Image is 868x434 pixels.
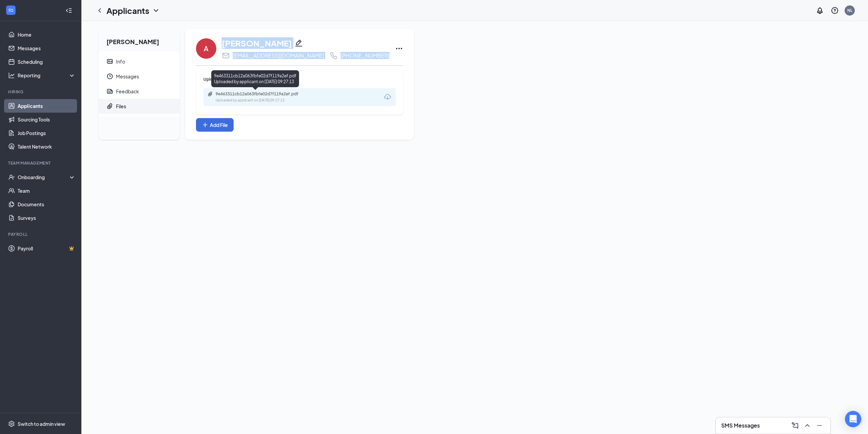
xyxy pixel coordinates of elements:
h1: [PERSON_NAME] [222,37,292,49]
svg: ContactCard [106,58,113,65]
svg: Notifications [816,6,824,15]
div: NL [847,7,852,13]
svg: Collapse [65,7,72,14]
a: PayrollCrown [18,242,76,255]
svg: WorkstreamLogo [7,7,14,14]
div: Upload Resume [203,76,396,82]
button: Add FilePlus [196,118,234,132]
div: 9e463311cb12a063fbfe02d7f119a2ef.pdf [216,91,311,97]
a: Paperclip9e463311cb12a063fbfe02d7f119a2ef.pdfUploaded by applicant on [DATE] 09:27:13 [208,91,317,103]
button: Minimize [814,420,825,431]
button: ComposeMessage [790,420,801,431]
div: Hiring [8,89,74,95]
div: Files [116,103,126,110]
svg: UserCheck [8,174,15,181]
button: ChevronUp [802,420,813,431]
div: Switch to admin view [18,420,65,427]
a: Home [18,28,76,41]
svg: ChevronDown [152,6,160,15]
svg: Ellipses [395,44,403,53]
h3: SMS Messages [721,422,760,429]
svg: Minimize [815,421,824,430]
div: Team Management [8,160,74,166]
div: Onboarding [18,174,70,181]
svg: QuestionInfo [831,6,839,15]
div: 9e463311cb12a063fbfe02d7f119a2ef.pdf Uploaded by applicant on [DATE] 09:27:13 [211,70,299,87]
svg: Paperclip [106,103,113,110]
svg: Analysis [8,72,15,79]
div: Payroll [8,231,74,237]
svg: Phone [330,52,338,60]
svg: Email [222,52,230,60]
a: Documents [18,197,76,211]
svg: ChevronUp [803,421,811,430]
div: A [204,44,209,53]
span: Messages [116,69,174,84]
svg: Settings [8,420,15,427]
div: [PHONE_NUMBER] [340,52,390,59]
a: Applicants [18,99,76,113]
svg: Plus [202,121,209,128]
svg: Report [106,88,113,95]
a: Sourcing Tools [18,113,76,126]
svg: Pencil [295,39,303,47]
svg: Download [383,93,392,101]
a: ContactCardInfo [98,54,180,69]
a: Talent Network [18,140,76,153]
div: Reporting [18,72,76,79]
h2: [PERSON_NAME] [98,29,180,51]
svg: ChevronLeft [96,6,104,15]
div: Feedback [116,88,139,95]
a: PaperclipFiles [98,99,180,114]
svg: ComposeMessage [791,421,799,430]
a: Job Postings [18,126,76,140]
a: Scheduling [18,55,76,69]
h1: Applicants [106,5,149,16]
div: Uploaded by applicant on [DATE] 09:27:13 [216,98,317,103]
div: [EMAIL_ADDRESS][DOMAIN_NAME] [233,52,324,59]
a: Messages [18,41,76,55]
a: ClockMessages [98,69,180,84]
svg: Clock [106,73,113,80]
div: Info [116,58,125,65]
a: ReportFeedback [98,84,180,99]
a: Surveys [18,211,76,225]
div: Open Intercom Messenger [845,411,861,427]
svg: Paperclip [208,91,213,97]
a: Team [18,184,76,197]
